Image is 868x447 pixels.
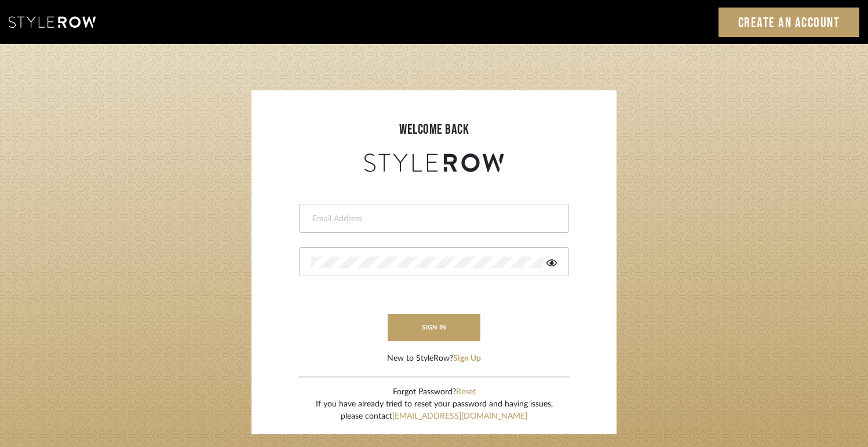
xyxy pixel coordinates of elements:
a: [EMAIL_ADDRESS][DOMAIN_NAME] [392,412,527,420]
button: Reset [456,386,476,398]
input: Email Address [311,213,554,225]
div: Forgot Password? [316,386,553,398]
a: Create an Account [719,8,860,37]
div: New to StyleRow? [387,353,481,365]
div: welcome back [263,119,605,140]
button: Sign Up [453,353,481,365]
div: If you have already tried to reset your password and having issues, please contact [316,398,553,423]
button: sign in [388,314,480,341]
